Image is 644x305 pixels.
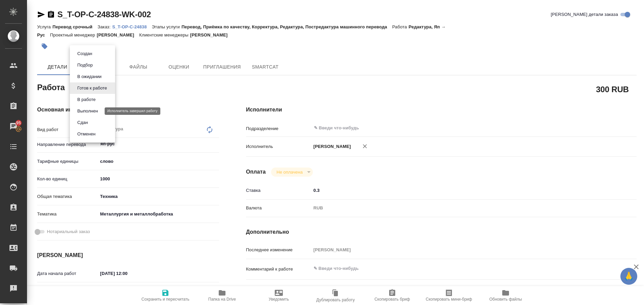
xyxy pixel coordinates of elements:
button: В работе [75,96,98,103]
button: Отменен [75,130,98,138]
button: В ожидании [75,73,104,80]
button: Сдан [75,119,90,126]
button: Создан [75,50,94,57]
button: Выполнен [75,107,100,115]
button: Подбор [75,61,95,69]
button: Готов к работе [75,84,109,92]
